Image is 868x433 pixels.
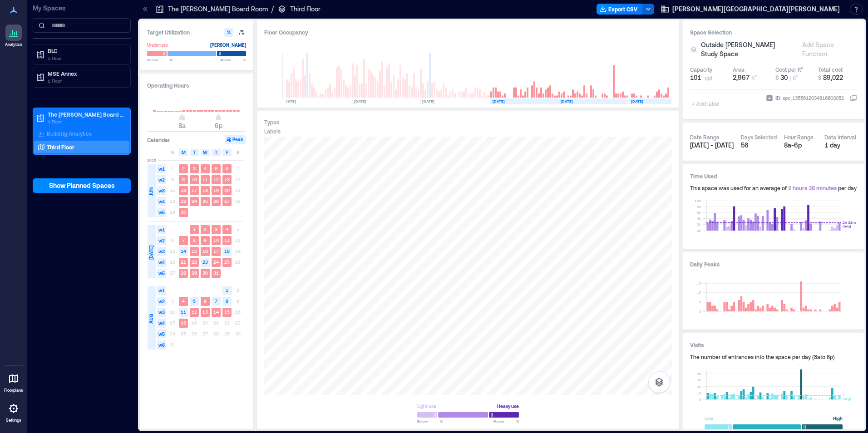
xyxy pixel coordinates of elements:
text: 30 [181,209,186,215]
div: Date Range [690,133,720,141]
tspan: 0 [699,309,701,314]
span: w4 [157,258,166,267]
div: Heavy use [497,402,519,411]
h3: Target Utilization [147,28,246,37]
button: Export CSV [597,4,643,15]
text: [DATE] [422,99,434,103]
text: 9 [204,237,207,243]
tspan: 40 [697,371,701,376]
text: 28 [181,270,186,276]
button: Add Space Function [802,40,857,59]
text: [DATE] [284,99,296,103]
text: 31 [213,270,219,276]
p: My Spaces [33,4,131,13]
text: 23 [202,259,208,265]
text: [DATE] [561,99,573,103]
button: 101 ppl [690,73,729,82]
text: 15 [192,248,197,254]
div: Cost per ft² [775,66,803,73]
text: 6 [226,166,228,171]
span: S [171,149,174,156]
h3: Space Selection [690,28,857,37]
span: ppl [705,74,712,81]
div: Types [264,118,279,126]
div: Days Selected [741,133,777,141]
span: 2 hours 38 minutes [788,185,837,191]
text: 10 [213,237,219,243]
p: Building Analytics [47,130,92,137]
text: 19 [213,187,219,193]
text: [DATE] [354,99,366,103]
text: 12 [192,309,197,315]
div: Light use [417,402,436,411]
span: 30 [780,74,788,81]
div: [PERSON_NAME] [210,40,246,49]
span: w4 [157,319,166,328]
text: 24 [213,259,219,265]
p: The [PERSON_NAME] Board Room [48,111,124,118]
text: 7 [215,298,217,304]
span: Below % [147,57,173,63]
tspan: 30 [697,378,701,383]
text: 18 [202,187,208,193]
text: 13 [202,309,208,315]
tspan: 4h [697,216,701,221]
p: BLC [48,47,124,54]
text: 6 [204,298,207,304]
div: The number of entrances into the space per day ( 8a to 6p ) [690,353,857,360]
div: Underuse [147,40,168,49]
span: S [237,149,239,156]
text: 25 [224,259,230,265]
text: 1 [226,287,228,293]
text: 11 [202,177,208,182]
p: Floorplans [4,388,23,393]
span: W [203,149,207,156]
text: 8 [193,237,196,243]
button: [PERSON_NAME][GEOGRAPHIC_DATA][PERSON_NAME] [658,2,843,16]
span: T [193,149,196,156]
span: w4 [157,197,166,206]
span: ft² [751,74,757,81]
span: w6 [157,340,166,349]
text: 18 [181,320,186,325]
h3: Daily Peaks [690,260,857,269]
a: Floorplans [1,368,26,396]
text: [DATE] [631,99,643,103]
p: 1 Floor [48,77,124,84]
span: ID [775,93,780,103]
span: AUG [148,314,155,324]
text: 29 [192,270,197,276]
span: Above % [493,418,519,424]
span: w2 [157,175,166,184]
p: The [PERSON_NAME] Board Room [168,5,268,14]
span: 8a [178,122,186,129]
p: Third Floor [290,5,321,14]
p: 1 Floor [48,118,124,125]
div: Total cost [818,66,843,73]
div: This space was used for an average of per day [690,184,857,192]
text: 23 [181,198,186,204]
text: 11 [224,237,230,243]
span: w5 [157,330,166,339]
span: [PERSON_NAME][GEOGRAPHIC_DATA][PERSON_NAME] [672,5,840,14]
span: T [215,149,217,156]
h3: Calendar [147,135,170,144]
tspan: 0 [699,397,701,402]
span: 89,022 [823,74,843,81]
div: 56 [741,141,777,150]
text: 1 [193,226,196,232]
text: 16 [202,248,208,254]
div: Floor Occupancy [264,28,672,37]
span: w1 [157,164,166,173]
div: 8a - 6p [784,141,817,150]
tspan: 10 [697,290,701,295]
button: Outside [PERSON_NAME] Study Space [701,40,799,59]
text: 10 [192,177,197,182]
h3: Operating Hours [147,81,246,90]
text: 3 [215,226,217,232]
span: M [182,149,186,156]
div: Labels [264,128,281,135]
a: Analytics [2,22,25,50]
span: w3 [157,186,166,195]
button: Peak [225,135,246,144]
